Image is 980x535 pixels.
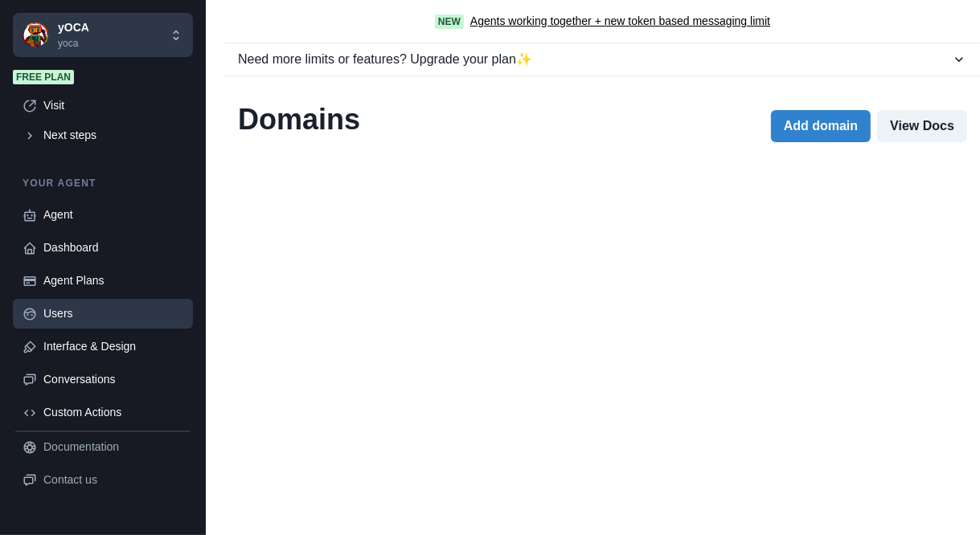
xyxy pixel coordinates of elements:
[43,239,183,256] div: Dashboard
[43,439,183,455] div: Documentation
[43,97,183,114] div: Visit
[43,472,183,488] div: Contact us
[23,22,48,48] img: Chakra UI
[43,305,183,322] div: Users
[58,36,89,51] p: yoca
[43,404,183,421] div: Custom Actions
[43,206,183,223] div: Agent
[435,14,464,29] span: New
[43,272,183,289] div: Agent Plans
[877,110,967,142] button: View Docs
[470,13,770,30] a: Agents working together + new token based messaging limit
[58,19,89,36] p: yOCA
[771,110,871,142] button: Add domain
[13,13,193,57] button: Chakra UIyOCAyoca
[238,102,360,137] h2: Domains
[225,43,980,76] button: Need more limits or features? Upgrade your plan✨
[13,176,193,190] p: Your agent
[43,338,183,355] div: Interface & Design
[13,432,193,462] a: Documentation
[43,371,183,388] div: Conversations
[43,127,183,144] div: Next steps
[238,50,951,69] div: Need more limits or features? Upgrade your plan ✨
[13,70,74,84] span: Free plan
